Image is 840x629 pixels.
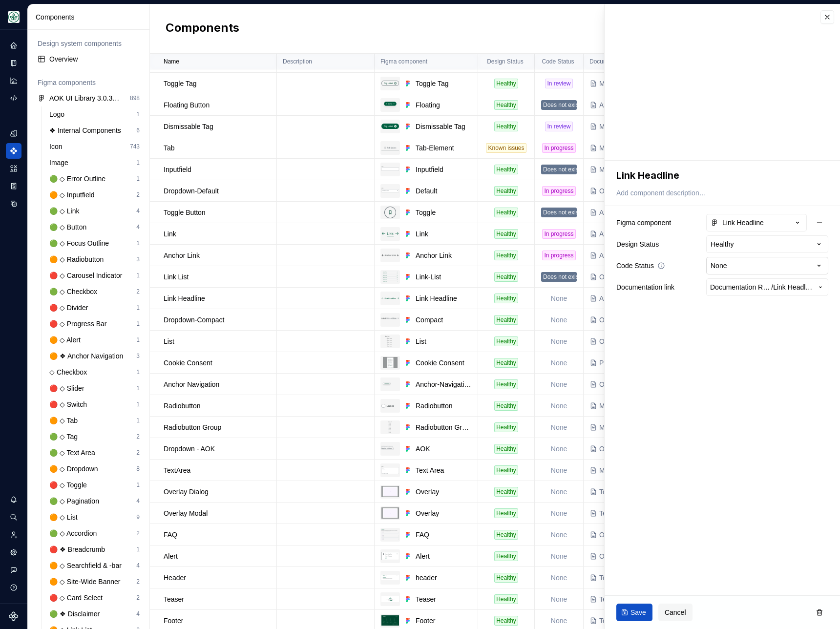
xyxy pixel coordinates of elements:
[49,54,140,64] div: Overview
[541,208,577,217] div: Does not exist
[164,422,221,432] p: Radiobutton Group
[416,165,472,174] div: Inputfield
[599,186,636,196] div: Organismen
[381,100,399,109] img: Floating
[545,79,572,88] div: In review
[164,208,206,217] p: Toggle Button
[136,288,140,295] div: 2
[136,239,140,247] div: 1
[6,492,21,507] div: Notifications
[416,508,472,518] div: Overlay
[45,268,144,283] a: 🔴 ◇ Carousel Indicator1
[494,315,518,325] div: Healthy
[45,155,144,170] a: Image1
[164,444,215,454] p: Dropdown - AOK
[494,186,518,196] div: Healthy
[6,143,21,159] a: Components
[164,465,190,475] p: TextArea
[599,422,615,432] div: Moleküle
[416,358,472,368] div: Cookie Consent
[6,196,21,211] div: Data sources
[6,562,21,578] div: Contact support
[6,38,21,53] a: Home
[6,545,21,560] a: Settings
[535,374,584,395] td: None
[535,417,584,438] td: None
[45,106,144,122] a: Logo1
[381,231,399,236] img: Link
[535,309,584,331] td: None
[665,608,686,617] span: Cancel
[38,78,140,87] div: Figma components
[535,524,584,545] td: None
[542,186,575,196] div: In progress
[416,143,472,153] div: Tab-Element
[136,207,140,215] div: 4
[49,512,82,522] div: 🟠 ◇ List
[136,562,140,569] div: 4
[599,143,627,153] div: Moleküle
[542,143,575,153] div: In progress
[541,165,577,174] div: Does not exist
[49,383,88,393] div: 🔴 ◇ Slider
[45,542,144,557] a: 🔴 ❖ Breadcrumb1
[381,254,399,257] img: Anchor Link
[45,429,144,444] a: 🟢 ◇ Tag2
[535,331,584,352] td: None
[49,222,90,232] div: 🟢 ◇ Button
[164,530,177,540] p: FAQ
[136,320,140,328] div: 1
[136,191,140,199] div: 2
[599,79,627,88] div: Moleküle
[45,123,144,138] a: ❖ Internal Components6
[49,577,125,587] div: 🟠 ◇ Site-Wide Banner
[6,126,21,141] a: Design tokens
[166,20,239,38] h2: Components
[494,551,518,561] div: Healthy
[49,545,109,554] div: 🔴 ❖ Breadcrumb
[45,139,144,154] a: Icon743
[545,122,572,131] div: In review
[49,496,103,506] div: 🟢 ◇ Pagination
[711,218,764,228] div: Link Headline
[164,508,208,518] p: Overlay Modal
[283,58,312,65] p: Description
[136,223,140,231] div: 4
[381,145,399,151] img: Tab-Element
[136,159,140,167] div: 1
[494,272,518,282] div: Healthy
[136,433,140,440] div: 2
[616,604,652,621] button: Save
[45,252,144,267] a: 🟠 ◇ Radiobutton3
[416,229,472,239] div: Link
[599,551,636,561] div: Organismen
[599,465,627,475] div: Moleküle
[381,615,399,626] img: Footer
[616,239,659,249] label: Design Status
[773,282,813,292] span: Link Headline
[164,122,213,131] p: Dismissable Tag
[6,161,21,176] div: Assets
[8,11,20,23] img: df5db9ef-aba0-4771-bf51-9763b7497661.png
[416,122,472,131] div: Dismissable Tag
[599,508,630,518] div: Templates
[49,351,127,361] div: 🟠 ❖ Anchor Navigation
[599,100,619,110] div: Atome
[49,303,92,313] div: 🔴 ◇ Divider
[136,578,140,586] div: 2
[49,335,84,345] div: 🟠 ◇ Alert
[6,178,21,194] a: Storybook stories
[535,438,584,460] td: None
[136,384,140,392] div: 1
[6,73,21,88] a: Analytics
[45,300,144,315] a: 🔴 ◇ Divider1
[416,251,472,260] div: Anchor Link
[45,397,144,412] a: 🔴 ◇ Switch1
[164,143,175,153] p: Tab
[45,461,144,477] a: 🟠 ◇ Dropdown8
[494,379,518,389] div: Healthy
[49,399,91,409] div: 🔴 ◇ Switch
[616,261,654,271] label: Code Status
